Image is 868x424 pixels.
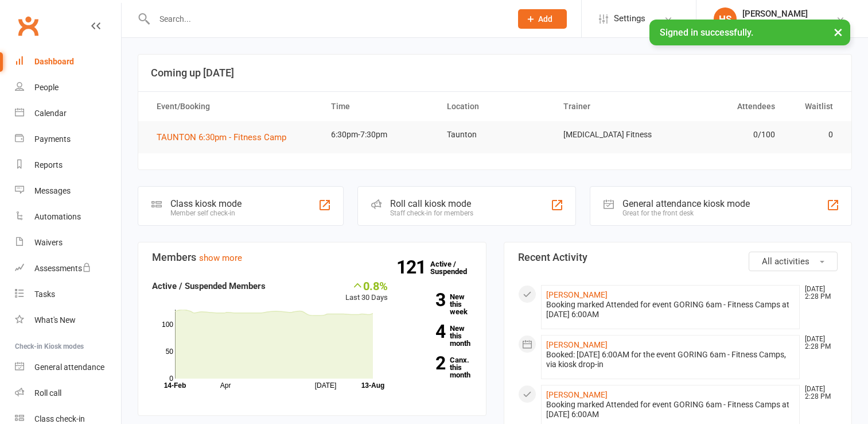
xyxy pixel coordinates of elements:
[34,109,67,118] div: Calendar
[157,132,286,142] span: TAUNTON 6:30pm - Fitness Camp
[669,92,785,121] th: Attendees
[15,256,121,282] a: Assessments
[321,121,437,148] td: 6:30pm-7:30pm
[785,92,843,121] th: Waitlist
[390,209,473,217] div: Staff check-in for members
[553,92,670,121] th: Trainer
[34,160,63,169] div: Reports
[742,9,831,19] div: [PERSON_NAME]
[34,363,104,372] div: General attendance
[799,386,837,400] time: [DATE] 2:28 PM
[15,230,121,256] a: Waivers
[15,307,121,333] a: What's New
[34,134,71,144] div: Payments
[405,356,472,379] a: 2Canx. this month
[151,67,839,79] h3: Coming up [DATE]
[405,354,445,372] strong: 2
[622,198,750,209] div: General attendance kiosk mode
[146,92,321,121] th: Event/Booking
[799,286,837,300] time: [DATE] 2:28 PM
[614,6,645,32] span: Settings
[546,290,608,299] a: [PERSON_NAME]
[430,252,481,284] a: 121Active / Suspended
[538,14,552,24] span: Add
[34,388,61,398] div: Roll call
[546,350,795,369] div: Booked: [DATE] 6:00AM for the event GORING 6am - Fitness Camps, via kiosk drop-in
[34,186,71,195] div: Messages
[321,92,437,121] th: Time
[405,291,445,309] strong: 3
[828,20,848,44] button: ×
[15,178,121,204] a: Messages
[405,325,472,347] a: 4New this month
[15,204,121,230] a: Automations
[553,121,670,148] td: [MEDICAL_DATA] Fitness
[151,11,503,27] input: Search...
[390,198,473,209] div: Roll call kiosk mode
[622,209,750,217] div: Great for the front desk
[34,83,59,92] div: People
[405,323,445,340] strong: 4
[152,252,472,263] h3: Members
[405,293,472,315] a: 3New this week
[14,11,42,40] a: Clubworx
[345,279,388,292] div: 0.8%
[152,281,266,291] strong: Active / Suspended Members
[34,264,91,273] div: Assessments
[785,121,843,148] td: 0
[437,121,553,148] td: Taunton
[15,380,121,406] a: Roll call
[170,198,242,209] div: Class kiosk mode
[546,390,608,399] a: [PERSON_NAME]
[742,19,831,29] div: [MEDICAL_DATA] Fitness
[749,252,838,271] button: All activities
[518,252,838,263] h3: Recent Activity
[15,101,121,126] a: Calendar
[34,57,74,66] div: Dashboard
[199,253,242,263] a: show more
[714,7,737,30] div: HS
[34,414,85,423] div: Class check-in
[34,315,76,325] div: What's New
[518,9,567,29] button: Add
[437,92,553,121] th: Location
[345,279,388,304] div: Last 30 Days
[669,121,785,148] td: 0/100
[15,282,121,307] a: Tasks
[660,27,753,38] span: Signed in successfully.
[34,238,63,247] div: Waivers
[15,152,121,178] a: Reports
[157,130,294,144] button: TAUNTON 6:30pm - Fitness Camp
[762,256,809,267] span: All activities
[170,209,242,217] div: Member self check-in
[34,290,55,299] div: Tasks
[546,300,795,319] div: Booking marked Attended for event GORING 6am - Fitness Camps at [DATE] 6:00AM
[799,336,837,350] time: [DATE] 2:28 PM
[15,354,121,380] a: General attendance kiosk mode
[396,259,430,276] strong: 121
[546,340,608,349] a: [PERSON_NAME]
[15,75,121,101] a: People
[15,49,121,75] a: Dashboard
[546,400,795,419] div: Booking marked Attended for event GORING 6am - Fitness Camps at [DATE] 6:00AM
[15,126,121,152] a: Payments
[34,212,81,221] div: Automations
